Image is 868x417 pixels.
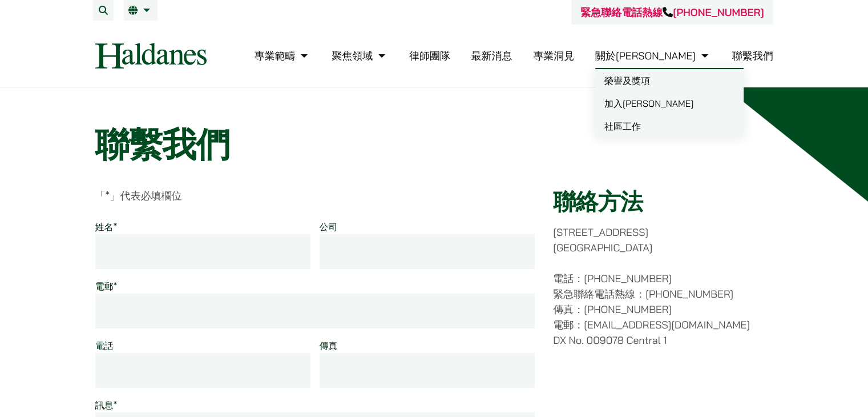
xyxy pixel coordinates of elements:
[95,43,207,69] img: Logo of Haldanes
[553,188,773,215] h2: 聯絡方法
[95,188,535,203] p: 「 」代表必填欄位
[580,6,764,19] a: 緊急聯絡電話熱線[PHONE_NUMBER]
[471,49,512,62] a: 最新消息
[595,92,744,115] a: 加入[PERSON_NAME]
[128,6,153,15] a: 繁
[95,399,118,411] label: 訊息
[95,221,118,232] label: 姓名
[254,49,310,62] a: 專業範疇
[320,221,338,232] label: 公司
[595,115,744,138] a: 社區工作
[320,340,338,351] label: 傳真
[409,49,450,62] a: 律師團隊
[732,49,773,62] a: 聯繫我們
[95,340,114,351] label: 電話
[95,280,118,292] label: 電郵
[332,49,388,62] a: 聚焦領域
[553,224,773,255] p: [STREET_ADDRESS] [GEOGRAPHIC_DATA]
[533,49,574,62] a: 專業洞見
[595,49,711,62] a: 關於何敦
[95,124,773,165] h1: 聯繫我們
[595,69,744,92] a: 榮譽及獎項
[553,271,773,348] p: 電話：[PHONE_NUMBER] 緊急聯絡電話熱線：[PHONE_NUMBER] 傳真：[PHONE_NUMBER] 電郵：[EMAIL_ADDRESS][DOMAIN_NAME] DX No...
